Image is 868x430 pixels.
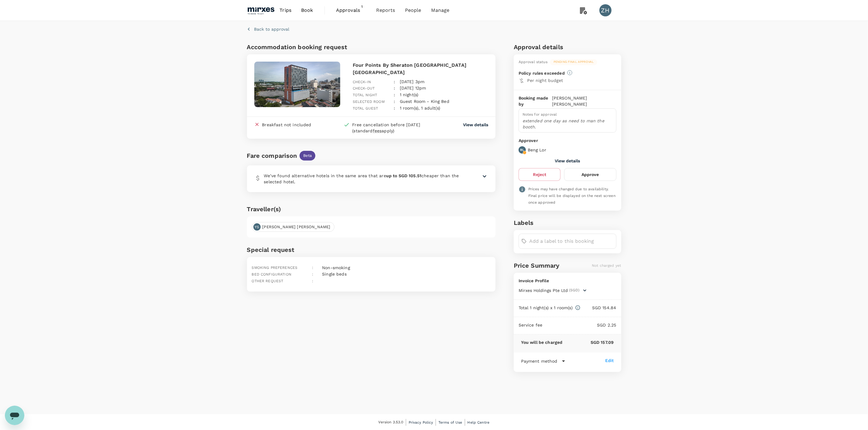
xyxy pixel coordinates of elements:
[569,287,579,293] span: (SGD)
[280,7,291,14] span: Trips
[389,87,395,98] div: :
[463,122,488,128] button: View details
[400,105,440,111] p: 1 room(s), 1 adult(s)
[528,147,546,153] p: Beng Lor
[468,419,490,426] a: Help Centre
[336,7,366,14] span: Approvals
[247,4,275,17] img: Mirxes Holding Pte Ltd
[409,419,433,426] a: Privacy Policy
[254,62,341,107] img: hotel
[520,148,524,152] p: BL
[400,92,419,98] p: 1 night(s)
[521,339,563,345] p: You will be charged
[405,7,421,14] span: People
[599,4,612,16] div: ZH
[592,263,621,268] span: Not charged yet
[409,420,433,425] span: Privacy Policy
[438,419,462,426] a: Terms of Use
[247,245,496,255] h6: Special request
[400,85,426,91] p: [DATE] 12pm
[379,419,403,425] span: Version 3.53.0
[552,95,616,107] p: [PERSON_NAME] [PERSON_NAME]
[300,153,316,159] span: Beta
[564,168,616,181] button: Approve
[563,339,614,345] p: SGD 157.09
[262,122,311,128] div: Breakfast not included
[259,224,334,230] span: [PERSON_NAME] [PERSON_NAME]
[252,266,298,270] span: Smoking preferences
[252,272,292,276] span: Bed configuration
[312,266,313,270] span: :
[581,305,616,311] p: SGD 154.84
[543,322,616,328] p: SGD 2.25
[431,7,450,14] span: Manage
[400,79,425,85] p: [DATE] 3pm
[247,204,496,214] h6: Traveller(s)
[353,100,385,104] span: Selected room
[389,80,395,92] div: :
[252,279,283,283] span: Other request
[514,42,621,52] h6: Approval details
[519,305,573,311] p: Total 1 night(s) x 1 room(s)
[529,236,614,246] input: Add a label to this booking
[247,26,290,32] button: Back to approval
[301,7,313,14] span: Book
[353,80,371,84] span: Check-in
[527,77,616,83] p: Per night budget
[353,106,378,110] span: Total guest
[5,406,24,425] iframe: Button to launch messaging window
[386,173,421,178] b: up to SGD 105.51
[353,93,377,97] span: Total night
[376,7,395,14] span: Reports
[353,86,375,90] span: Check-out
[352,122,438,134] div: Free cancellation before [DATE] (standard apply)
[519,95,552,107] p: Booking made by
[468,420,490,425] span: Help Centre
[605,357,614,364] div: Edit
[519,59,547,65] div: Approval status
[519,70,565,76] p: Policy rules exceeded
[359,4,365,10] span: 1
[353,62,488,76] p: Four Points By Sheraton [GEOGRAPHIC_DATA] [GEOGRAPHIC_DATA]
[523,112,557,117] span: Notes for approval
[264,173,466,185] p: We’ve found alternative hotels in the same area that are cheaper than the selected hotel.
[253,223,261,231] div: YS
[389,100,395,112] div: :
[550,60,597,64] span: Pending final approval
[519,137,616,144] p: Approver
[438,420,462,425] span: Terms of Use
[389,74,395,85] div: :
[312,279,313,283] span: :
[373,128,382,133] span: fees
[521,358,558,364] p: Payment method
[519,322,543,328] p: Service fee
[523,118,612,130] p: extended one day as need to man the booth.
[519,168,561,181] button: Reject
[247,151,297,161] div: Fare comparison
[519,287,587,293] button: Mirxes Holdings Pte Ltd(SGD)
[254,26,290,32] p: Back to approval
[400,98,449,104] p: Guest Room - King Bed
[389,93,395,105] div: :
[320,269,347,278] div: Single beds
[528,187,616,205] span: Prices may have changed due to availability. Final price will be displayed on the next screen onc...
[519,278,616,284] p: Invoice Profile
[514,218,621,228] h6: Labels
[519,287,568,293] span: Mirxes Holdings Pte Ltd
[555,158,580,163] button: View details
[514,261,560,270] h6: Price Summary
[312,272,313,276] span: :
[247,42,370,52] h6: Accommodation booking request
[320,262,350,271] div: Non-smoking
